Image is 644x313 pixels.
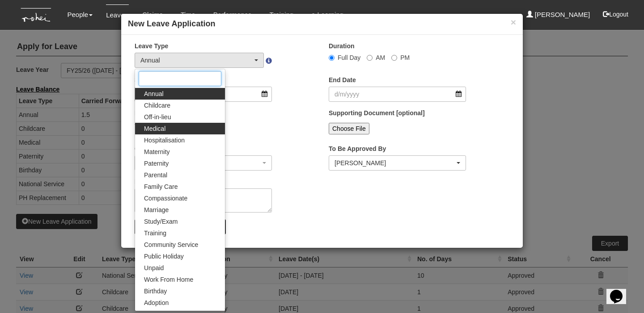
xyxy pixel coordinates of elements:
[144,159,169,168] span: Paternity
[144,252,184,261] span: Public Holiday
[139,71,221,86] input: Search
[144,101,170,110] span: Childcare
[400,54,410,61] span: PM
[329,144,386,153] label: To Be Approved By
[144,89,164,98] span: Annual
[329,75,356,84] label: End Date
[144,263,164,272] span: Unpaid
[329,123,369,134] input: Choose File
[144,136,185,145] span: Hospitalisation
[144,287,167,296] span: Birthday
[135,42,168,50] label: Leave Type
[376,54,385,61] span: AM
[329,155,466,171] button: Denise Aragon
[140,56,253,65] div: Annual
[144,194,187,203] span: Compassionate
[338,54,360,61] span: Full Day
[135,53,264,68] button: Annual
[335,159,455,167] div: [PERSON_NAME]
[144,124,165,133] span: Medical
[511,17,516,27] button: ×
[144,113,171,121] span: Off-in-lieu
[144,205,169,214] span: Marriage
[144,147,170,156] span: Maternity
[144,229,166,238] span: Training
[606,277,635,304] iframe: chat widget
[329,42,355,50] label: Duration
[144,298,169,307] span: Adoption
[128,19,215,28] b: New Leave Application
[144,275,193,284] span: Work From Home
[144,217,178,226] span: Study/Exam
[144,240,198,249] span: Community Service
[144,182,178,191] span: Family Care
[329,87,466,102] input: d/m/yyyy
[144,171,167,179] span: Parental
[329,109,425,117] label: Supporting Document [optional]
